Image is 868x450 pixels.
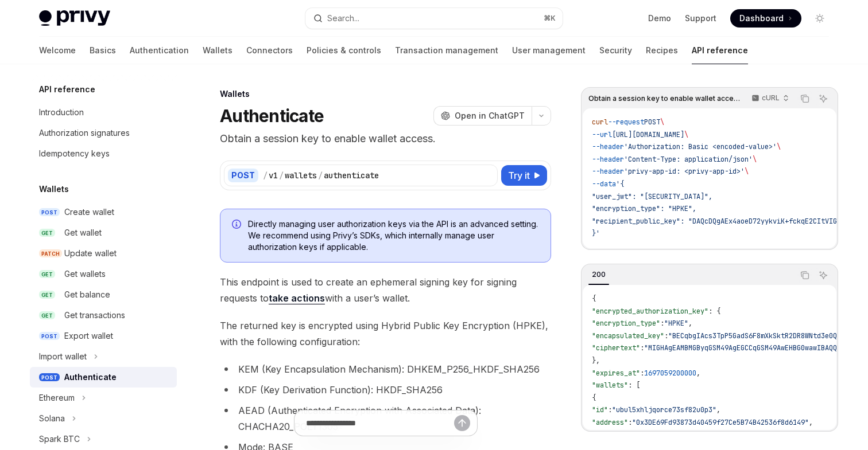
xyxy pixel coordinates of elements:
span: "encapsulated_key" [592,331,664,341]
div: Wallets [220,88,551,100]
h5: Wallets [39,182,69,196]
img: light logo [39,10,110,26]
div: Get wallet [64,226,102,240]
li: KDF (Key Derivation Function): HKDF_SHA256 [220,382,551,398]
div: Idempotency keys [39,147,110,161]
div: Get balance [64,288,110,302]
span: 'privy-app-id: <privy-app-id>' [624,167,745,176]
div: Search... [327,11,359,25]
h1: Authenticate [220,105,324,126]
svg: Info [232,220,243,231]
a: GETGet balance [30,284,177,305]
div: POST [228,169,258,182]
span: : [660,319,664,328]
a: Dashboard [730,9,801,28]
button: Toggle Solana section [30,408,177,429]
li: KEM (Key Encapsulation Mechanism): DHKEM_P256_HKDF_SHA256 [220,361,551,377]
p: cURL [762,93,780,103]
span: : { [708,307,720,316]
span: curl [592,118,608,127]
span: Obtain a session key to enable wallet access. [588,94,741,103]
a: POSTCreate wallet [30,202,177,222]
span: { [592,393,596,402]
div: / [263,170,268,181]
span: : [640,369,644,378]
span: }' [592,229,600,238]
button: Ask AI [816,268,831,283]
div: Get wallets [64,267,106,281]
p: Obtain a session key to enable wallet access. [220,131,551,147]
span: --header [592,142,624,151]
span: --request [608,118,644,127]
a: Authorization signatures [30,123,177,143]
div: / [279,170,284,181]
span: \ [753,155,757,164]
button: cURL [745,89,794,108]
span: GET [39,270,55,279]
div: Import wallet [39,350,87,363]
a: API reference [692,37,748,64]
span: POST [39,208,60,217]
span: --url [592,130,612,139]
span: ⌘ K [544,14,556,23]
button: Copy the contents from the code block [797,91,812,106]
span: }, [592,356,600,365]
div: / [318,170,323,181]
button: Try it [501,165,547,186]
span: GET [39,311,55,320]
span: , [716,405,720,414]
button: Open in ChatGPT [433,106,532,126]
span: POST [39,373,60,382]
a: Recipes [646,37,678,64]
span: Try it [508,169,530,182]
span: The returned key is encrypted using Hybrid Public Key Encryption (HPKE), with the following confi... [220,318,551,350]
a: Authentication [130,37,189,64]
a: Wallets [203,37,232,64]
a: take actions [269,292,325,304]
div: Authenticate [64,370,117,384]
div: Ethereum [39,391,75,405]
a: Security [599,37,632,64]
div: Get transactions [64,308,125,322]
span: { [592,294,596,303]
span: GET [39,291,55,299]
a: GETGet wallets [30,264,177,284]
div: Solana [39,412,65,425]
span: "encryption_type" [592,319,660,328]
div: 200 [588,268,609,281]
span: Dashboard [739,13,784,24]
span: , [696,369,700,378]
div: Create wallet [64,205,114,219]
span: "wallets" [592,381,628,390]
span: --header [592,155,624,164]
button: Copy the contents from the code block [797,268,812,283]
div: Spark BTC [39,432,80,446]
span: : [628,418,632,427]
a: Support [685,13,716,24]
span: \ [745,167,749,176]
span: [URL][DOMAIN_NAME] [612,130,684,139]
span: "encrypted_authorization_key" [592,307,708,316]
button: Toggle Import wallet section [30,346,177,367]
div: wallets [285,170,317,181]
span: "user_jwt": "[SECURITY_DATA]", [592,192,712,201]
span: \ [660,118,664,127]
span: "id" [592,405,608,414]
a: PATCHUpdate wallet [30,243,177,264]
span: \ [777,142,781,151]
span: "0x3DE69Fd93873d40459f27Ce5B74B42536f8d6149" [632,418,809,427]
li: AEAD (Authenticated Encryption with Associated Data): CHACHA20_POLY1305 [220,402,551,435]
a: Policies & controls [307,37,381,64]
span: '{ [616,179,624,189]
span: PATCH [39,249,62,258]
a: POSTAuthenticate [30,367,177,388]
span: GET [39,229,55,237]
span: : [608,405,612,414]
span: \ [684,130,688,139]
a: POSTExport wallet [30,326,177,346]
span: POST [644,118,660,127]
span: 1697059200000 [644,369,696,378]
span: --data [592,179,616,189]
button: Ask AI [816,91,831,106]
button: Open search [305,8,563,29]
